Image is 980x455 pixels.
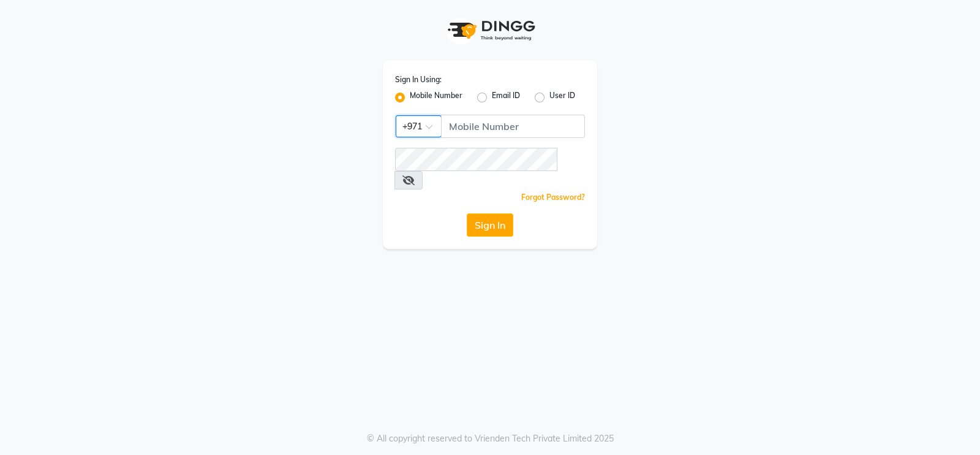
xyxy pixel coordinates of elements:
a: Forgot Password? [521,193,585,202]
button: Sign In [467,213,513,237]
label: Mobile Number [410,90,462,105]
img: logo1.svg [441,12,539,48]
input: Username [395,148,557,171]
label: Email ID [492,90,520,105]
input: Username [441,115,585,138]
label: User ID [549,90,575,105]
label: Sign In Using: [395,74,442,85]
